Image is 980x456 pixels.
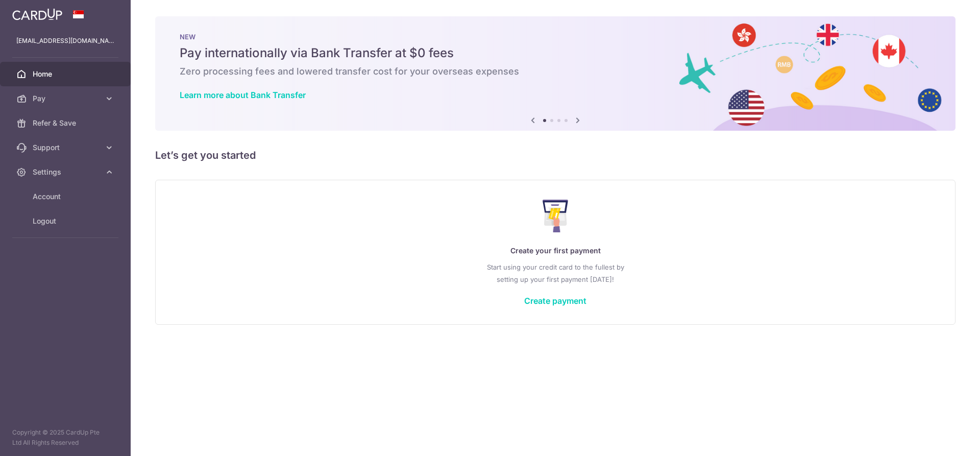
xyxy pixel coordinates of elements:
h5: Pay internationally via Bank Transfer at $0 fees [180,45,931,61]
span: Support [33,142,100,153]
a: Learn more about Bank Transfer [180,90,306,100]
img: CardUp [12,8,62,20]
h6: Zero processing fees and lowered transfer cost for your overseas expenses [180,65,931,78]
img: Bank transfer banner [155,16,955,131]
span: Home [33,69,100,79]
img: Make Payment [543,200,569,232]
p: Start using your credit card to the fullest by setting up your first payment [DATE]! [176,261,935,285]
span: Settings [33,167,100,177]
p: Create your first payment [176,245,935,257]
span: Account [33,191,100,202]
span: Logout [33,216,100,226]
a: Create payment [524,296,586,306]
p: NEW [180,33,931,41]
span: Pay [33,93,100,104]
p: [EMAIL_ADDRESS][DOMAIN_NAME] [16,36,114,46]
span: Refer & Save [33,118,100,128]
h5: Let’s get you started [155,147,955,163]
